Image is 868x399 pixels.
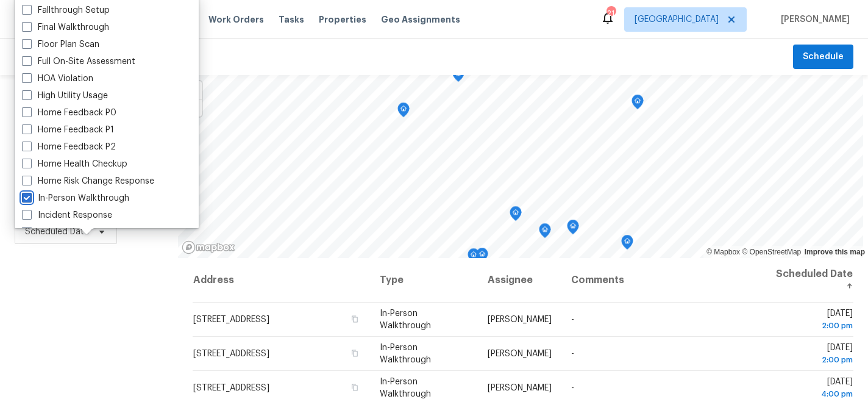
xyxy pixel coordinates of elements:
[349,348,360,359] button: Copy Address
[370,258,478,303] th: Type
[193,315,269,324] span: [STREET_ADDRESS]
[380,343,431,364] span: In-Person Walkthrough
[742,248,801,256] a: OpenStreetMap
[770,320,853,332] div: 2:00 pm
[706,248,740,256] a: Mapbox
[380,309,431,330] span: In-Person Walkthrough
[571,384,574,392] span: -
[452,67,464,86] div: Map marker
[22,56,135,68] label: Full On-Site Assessment
[488,384,552,392] span: [PERSON_NAME]
[22,141,116,153] label: Home Feedback P2
[22,158,127,170] label: Home Health Checkup
[22,175,154,187] label: Home Risk Change Response
[561,258,759,303] th: Comments
[178,75,863,258] canvas: Map
[510,206,522,225] div: Map marker
[319,13,366,26] span: Properties
[279,15,304,24] span: Tasks
[805,248,865,256] a: Improve this map
[22,4,110,16] label: Fallthrough Setup
[539,223,551,242] div: Map marker
[631,95,644,113] div: Map marker
[193,350,269,358] span: [STREET_ADDRESS]
[488,350,552,358] span: [PERSON_NAME]
[607,7,615,20] div: 21
[22,209,112,221] label: Incident Response
[635,13,719,26] span: [GEOGRAPHIC_DATA]
[488,315,552,324] span: [PERSON_NAME]
[571,350,574,358] span: -
[380,378,431,398] span: In-Person Walkthrough
[776,13,850,26] span: [PERSON_NAME]
[349,314,360,325] button: Copy Address
[193,384,269,392] span: [STREET_ADDRESS]
[478,258,561,303] th: Assignee
[22,90,108,102] label: High Utility Usage
[476,248,488,267] div: Map marker
[770,354,853,366] div: 2:00 pm
[193,258,370,303] th: Address
[621,235,633,254] div: Map marker
[182,240,235,254] a: Mapbox homepage
[770,343,853,366] span: [DATE]
[208,13,264,26] span: Work Orders
[770,309,853,332] span: [DATE]
[793,45,853,70] button: Schedule
[22,21,109,34] label: Final Walkthrough
[22,107,116,119] label: Home Feedback P0
[381,13,460,26] span: Geo Assignments
[22,38,99,51] label: Floor Plan Scan
[803,49,844,65] span: Schedule
[760,258,853,303] th: Scheduled Date ↑
[22,192,129,204] label: In-Person Walkthrough
[22,124,114,136] label: Home Feedback P1
[571,315,574,324] span: -
[567,220,579,239] div: Map marker
[397,102,410,121] div: Map marker
[22,73,93,85] label: HOA Violation
[468,248,480,267] div: Map marker
[349,382,360,393] button: Copy Address
[25,226,89,238] span: Scheduled Date
[22,226,118,239] label: Interior Assessment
